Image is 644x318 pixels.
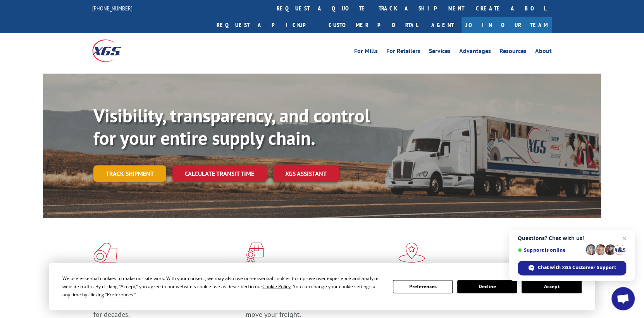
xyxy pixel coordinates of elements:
[62,274,383,299] div: We use essential cookies to make our site work. With your consent, we may also use non-essential ...
[93,165,166,182] a: Track shipment
[211,17,323,33] a: Request a pickup
[518,247,583,253] span: Support is online
[107,291,133,298] span: Preferences
[246,242,264,263] img: xgs-icon-focused-on-flooring-red
[323,17,424,33] a: Customer Portal
[457,280,517,293] button: Decline
[535,48,552,57] a: About
[459,48,491,57] a: Advantages
[92,4,133,12] a: [PHONE_NUMBER]
[386,48,420,57] a: For Retailers
[93,242,117,263] img: xgs-icon-total-supply-chain-intelligence-red
[93,103,370,150] b: Visibility, transparency, and control for your entire supply chain.
[461,17,552,33] a: Join Our Team
[172,165,267,182] a: Calculate transit time
[522,280,581,293] button: Accept
[499,48,527,57] a: Resources
[262,283,291,290] span: Cookie Policy
[518,235,626,241] span: Questions? Chat with us!
[49,263,595,310] div: Cookie Consent Prompt
[424,17,461,33] a: Agent
[398,242,425,263] img: xgs-icon-flagship-distribution-model-red
[538,264,616,271] span: Chat with XGS Customer Support
[393,280,453,293] button: Preferences
[354,48,378,57] a: For Mills
[273,165,339,182] a: XGS ASSISTANT
[518,261,626,275] span: Chat with XGS Customer Support
[429,48,451,57] a: Services
[611,287,635,310] a: Open chat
